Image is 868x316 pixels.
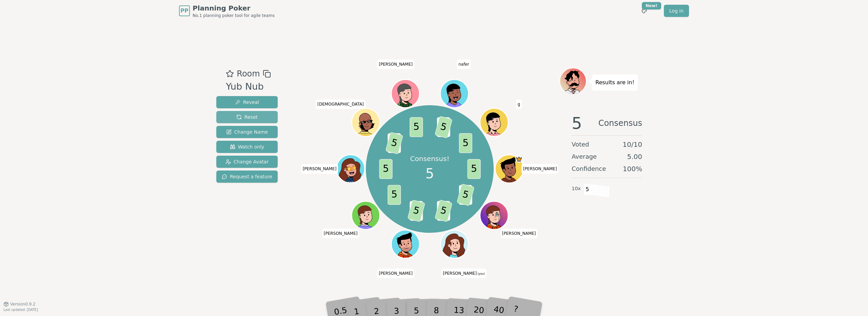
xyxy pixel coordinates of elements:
button: Watch only [216,141,278,153]
span: 5 [410,117,423,137]
span: Click to change your name [316,99,365,109]
span: (you) [477,272,485,275]
span: Room [237,68,260,80]
p: Consensus! [410,154,450,163]
span: Last updated: [DATE] [3,308,38,312]
span: 10 x [572,185,581,193]
span: 5 [407,199,425,222]
span: 5 [434,116,452,138]
span: Click to change your name [301,164,338,174]
a: PPPlanning PokerNo.1 planning poker tool for agile teams [179,3,275,18]
span: 5 [388,185,401,205]
span: Click to change your name [516,99,522,109]
div: Yub Nub [226,80,271,94]
span: Click to change your name [377,269,414,278]
span: Planning Poker [193,3,275,13]
span: Version 0.9.2 [10,301,36,307]
span: 5 [456,183,474,206]
span: 5 [584,184,591,195]
button: Click to change your avatar [441,231,468,257]
span: Watch only [230,143,264,150]
button: Request a feature [216,171,278,183]
button: Change Name [216,126,278,138]
button: Change Avatar [216,156,278,168]
span: Consensus [598,115,642,131]
span: Click to change your name [377,60,414,69]
span: Click to change your name [322,229,359,238]
span: Reveal [235,99,259,106]
button: Add as favourite [226,68,234,80]
span: 5 [426,163,434,184]
span: Confidence [572,164,606,174]
span: PP [180,7,188,15]
button: Reveal [216,96,278,108]
span: Click to change your name [457,60,471,69]
span: Change Name [226,129,268,135]
span: Change Avatar [225,158,269,165]
span: Reset [236,114,258,120]
span: Click to change your name [441,269,486,278]
button: Version0.9.2 [3,301,36,307]
span: 5 [572,115,582,131]
span: Jim is the host [515,156,522,163]
span: 100 % [623,164,642,174]
button: Reset [216,111,278,123]
a: Log in [664,5,689,17]
span: No.1 planning poker tool for agile teams [193,13,275,18]
span: 10 / 10 [623,140,642,149]
span: Request a feature [222,173,272,180]
span: Voted [572,140,589,149]
p: Results are in! [595,78,634,87]
span: 5 [434,199,452,222]
span: 5 [379,159,392,179]
button: New! [638,5,650,17]
span: 5 [467,159,480,179]
span: 5 [385,132,403,154]
div: New! [642,2,661,9]
span: Click to change your name [500,229,538,238]
span: Click to change your name [521,164,559,174]
span: Average [572,152,597,161]
span: 5.00 [627,152,642,161]
span: 5 [459,133,472,153]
